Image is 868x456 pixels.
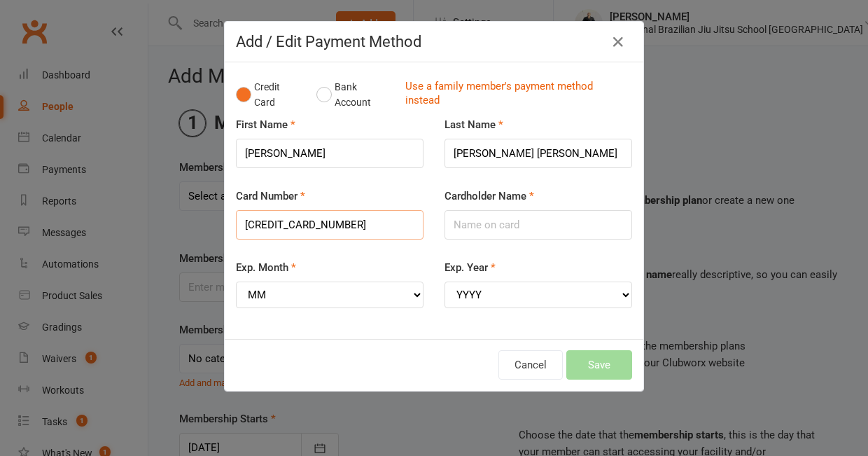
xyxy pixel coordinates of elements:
[498,350,563,380] button: Cancel
[236,116,295,133] label: First Name
[607,31,629,53] button: Close
[405,79,625,111] a: Use a family member's payment method instead
[444,210,632,240] input: Name on card
[236,259,296,276] label: Exp. Month
[316,74,394,116] button: Bank Account
[444,116,503,133] label: Last Name
[444,188,534,205] label: Cardholder Name
[236,210,423,240] input: XXXX-XXXX-XXXX-XXXX
[236,33,632,50] h4: Add / Edit Payment Method
[236,74,302,116] button: Credit Card
[236,188,305,205] label: Card Number
[444,259,496,276] label: Exp. Year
